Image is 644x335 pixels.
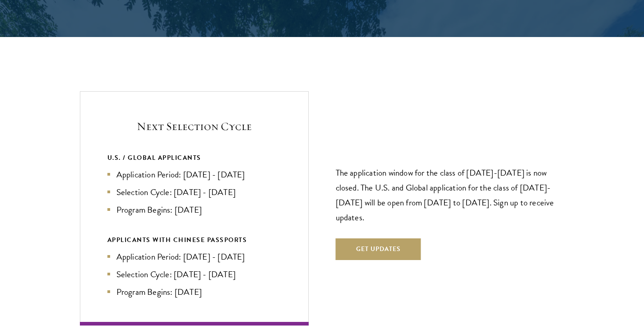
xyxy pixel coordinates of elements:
li: Application Period: [DATE] - [DATE] [107,250,281,263]
button: Get Updates [336,238,421,260]
h5: Next Selection Cycle [107,119,281,134]
li: Program Begins: [DATE] [107,285,281,298]
div: U.S. / GLOBAL APPLICANTS [107,152,281,163]
div: APPLICANTS WITH CHINESE PASSPORTS [107,234,281,246]
li: Application Period: [DATE] - [DATE] [107,168,281,181]
li: Selection Cycle: [DATE] - [DATE] [107,186,281,199]
p: The application window for the class of [DATE]-[DATE] is now closed. The U.S. and Global applicat... [336,165,565,225]
li: Selection Cycle: [DATE] - [DATE] [107,268,281,281]
li: Program Begins: [DATE] [107,203,281,216]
